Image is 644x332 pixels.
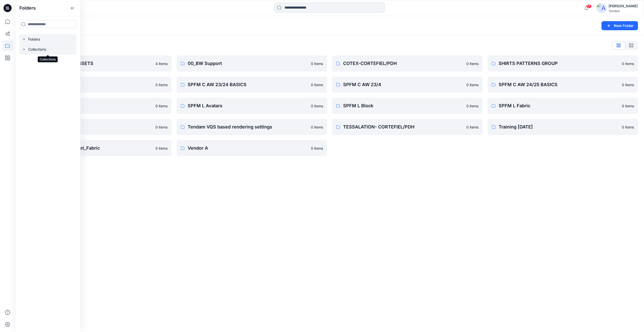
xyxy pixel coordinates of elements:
[622,103,634,109] p: 0 items
[311,103,323,109] p: 0 items
[155,146,168,151] p: 0 items
[601,21,638,30] button: New Folder
[488,77,638,93] a: SPFM C AW 24/25 BASICS0 items
[586,4,592,8] span: 17
[32,60,152,67] p: _CORTEFIEL & PDH ASSETS
[21,140,172,156] a: Training_Women'secret_Fabric0 items
[466,61,478,66] p: 0 items
[499,102,619,109] p: SPFM L Fabric
[177,140,327,156] a: Vendor A0 items
[177,119,327,135] a: Tendam VQS based rendering settings0 items
[32,145,152,152] p: Training_Women'secret_Fabric
[622,61,634,66] p: 0 items
[188,102,308,109] p: SPFM L Avatars
[332,55,482,72] a: COTEX-CORTEFIEL/PDH0 items
[466,82,478,87] p: 0 items
[609,3,638,9] div: [PERSON_NAME]
[177,77,327,93] a: SPFM C AW 23/24 BASICS0 items
[609,9,638,13] div: Tendam
[188,145,308,152] p: Vendor A
[332,98,482,114] a: SPFM L Block0 items
[21,98,172,114] a: SPFM C SS 240 items
[311,146,323,151] p: 0 items
[311,124,323,130] p: 0 items
[332,119,482,135] a: TESSALATION- CORTEFIEL/PDH0 items
[188,60,308,67] p: 00_BW Support
[622,82,634,87] p: 0 items
[21,55,172,72] a: _CORTEFIEL & PDH ASSETS4 items
[311,61,323,66] p: 0 items
[155,61,168,66] p: 4 items
[343,102,463,109] p: SPFM L Block
[155,103,168,109] p: 0 items
[311,82,323,87] p: 0 items
[343,60,463,67] p: COTEX-CORTEFIEL/PDH
[488,55,638,72] a: SHIRTS PATTERNS GROUP0 items
[343,123,463,130] p: TESSALATION- CORTEFIEL/PDH
[177,98,327,114] a: SPFM L Avatars0 items
[488,98,638,114] a: SPFM L Fabric0 items
[21,77,172,93] a: SMK-CORTEFIEL/PDH0 items
[32,102,152,109] p: SPFM C SS 24
[499,81,619,88] p: SPFM C AW 24/25 BASICS
[466,124,478,130] p: 0 items
[188,81,308,88] p: SPFM C AW 23/24 BASICS
[488,119,638,135] a: Training [DATE]0 items
[499,60,619,67] p: SHIRTS PATTERNS GROUP
[499,123,619,130] p: Training [DATE]
[155,82,168,87] p: 0 items
[32,123,152,130] p: SPFM L Trim
[177,55,327,72] a: 00_BW Support0 items
[622,124,634,130] p: 0 items
[596,3,607,13] img: avatar
[188,123,308,130] p: Tendam VQS based rendering settings
[21,119,172,135] a: SPFM L Trim0 items
[155,124,168,130] p: 0 items
[343,81,463,88] p: SPFM C AW 23/4
[32,81,152,88] p: SMK-CORTEFIEL/PDH
[466,103,478,109] p: 0 items
[332,77,482,93] a: SPFM C AW 23/40 items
